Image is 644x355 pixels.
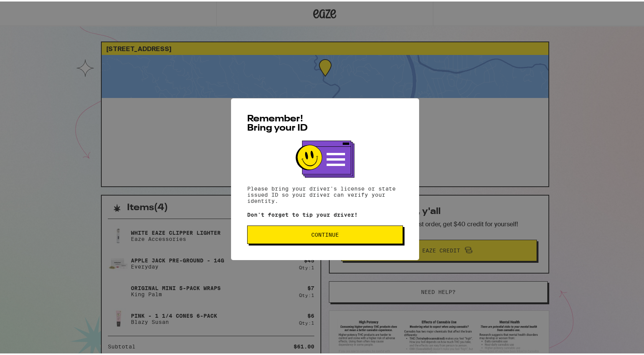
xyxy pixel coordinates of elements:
[247,224,403,242] button: Continue
[247,184,403,202] p: Please bring your driver's license or state issued ID so your driver can verify your identity.
[247,113,308,131] span: Remember! Bring your ID
[5,5,55,12] span: Hi. Need any help?
[247,210,403,216] p: Don't forget to tip your driver!
[311,231,339,236] span: Continue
